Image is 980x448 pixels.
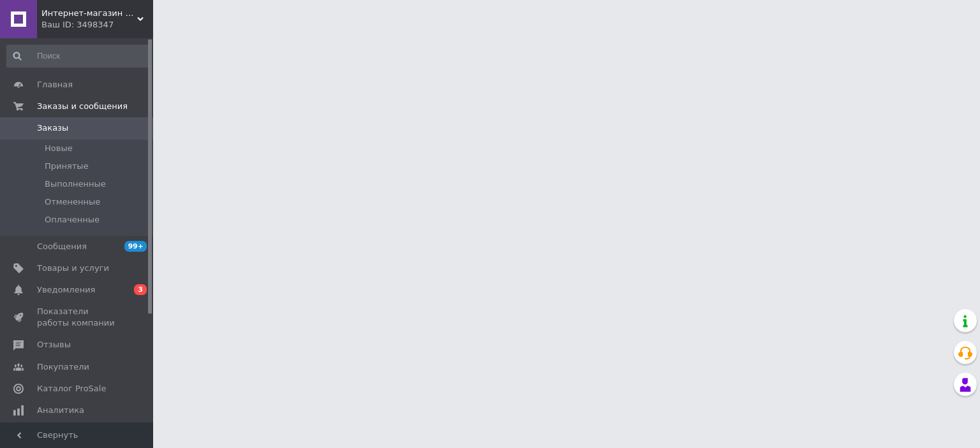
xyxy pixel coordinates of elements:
span: Выполненные [45,178,106,190]
span: Заказы [37,122,68,134]
span: Новые [45,143,73,154]
span: Оплаченные [45,214,100,226]
span: 99+ [124,241,147,252]
span: Уведомления [37,284,95,296]
span: Заказы и сообщения [37,101,128,112]
span: Отзывы [37,339,71,350]
span: Товары и услуги [37,263,109,274]
span: Главная [37,79,73,90]
span: Отмененные [45,196,100,208]
span: Интернет-магазин "KRISTALL" [41,8,137,19]
span: Покупатели [37,361,89,373]
span: 3 [134,284,147,295]
span: Показатели работы компании [37,306,118,329]
span: Каталог ProSale [37,383,106,394]
input: Поиск [6,45,151,68]
span: Аналитика [37,405,84,416]
div: Ваш ID: 3498347 [41,19,153,31]
span: Сообщения [37,241,87,252]
span: Принятые [45,161,89,172]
